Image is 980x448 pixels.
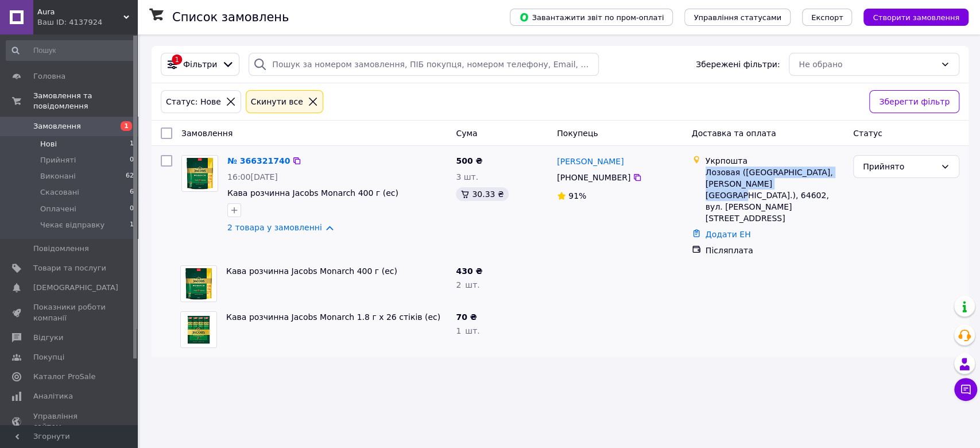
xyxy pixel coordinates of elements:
span: Статус [853,129,882,138]
button: Завантажити звіт по пром-оплаті [510,9,673,26]
span: 3 шт. [456,172,478,181]
span: Збережені фільтри: [696,59,780,70]
span: Прийняті [40,155,76,165]
div: Не обрано [799,58,936,71]
span: Скасовані [40,187,79,198]
span: 0 [130,204,134,214]
div: Укрпошта [706,155,844,167]
button: Експорт [802,9,853,26]
a: Кава розчинна Jacobs Monarch 1.8 г х 26 стіків (ec) [226,312,440,322]
div: Післяплата [706,245,844,256]
span: 1 шт. [456,326,479,335]
img: Фото товару [182,156,218,191]
span: Товари та послуги [33,263,106,273]
div: Статус: Нове [164,95,223,108]
span: 1 [130,139,134,149]
button: Управління статусами [684,9,791,26]
span: Замовлення та повідомлення [33,91,138,111]
span: Замовлення [181,129,233,138]
button: Чат з покупцем [954,378,977,401]
span: Cума [456,129,477,138]
a: Кава розчинна Jacobs Monarch 400 г (ec) [227,188,398,198]
button: Створити замовлення [863,9,969,26]
span: 0 [130,155,134,165]
span: Покупці [33,352,64,362]
span: 1 [121,121,132,131]
span: Замовлення [33,121,81,132]
button: Зберегти фільтр [869,90,959,113]
span: Завантажити звіт по пром-оплаті [519,12,664,22]
span: 430 ₴ [456,267,482,276]
span: Створити замовлення [873,13,959,22]
span: Каталог ProSale [33,372,95,382]
span: 16:00[DATE] [227,172,278,181]
span: 2 шт. [456,280,479,289]
img: Фото товару [181,266,216,302]
img: Фото товару [181,312,216,347]
span: Повідомлення [33,244,89,254]
a: № 366321740 [227,156,290,165]
h1: Список замовлень [172,10,289,24]
span: Нові [40,139,57,149]
div: Ваш ID: 4137924 [37,17,138,28]
a: Кава розчинна Jacobs Monarch 400 г (ec) [226,267,397,276]
span: [PHONE_NUMBER] [557,173,630,182]
span: Показники роботи компанії [33,302,106,323]
span: Аналітика [33,391,73,401]
input: Пошук за номером замовлення, ПІБ покупця, номером телефону, Email, номером накладної [249,53,598,76]
div: 30.33 ₴ [456,187,508,201]
div: Прийнято [863,160,936,173]
span: Відгуки [33,333,63,343]
a: Створити замовлення [852,12,969,21]
span: Чекає відправку [40,220,104,230]
span: 62 [126,171,134,181]
a: Додати ЕН [706,230,751,239]
span: Оплачені [40,204,76,214]
div: Cкинути все [249,95,305,108]
span: Покупець [557,129,598,138]
span: Зберегти фільтр [879,95,950,108]
span: Фільтри [183,59,217,70]
input: Пошук [6,40,135,61]
a: Фото товару [181,155,218,192]
span: 70 ₴ [456,312,477,322]
a: [PERSON_NAME] [557,156,623,167]
span: Aura [37,7,123,17]
span: Виконані [40,171,76,181]
span: Доставка та оплата [692,129,776,138]
span: Експорт [811,13,843,22]
span: 91% [568,191,586,200]
span: Управління сайтом [33,411,106,432]
span: Головна [33,71,65,82]
a: 2 товара у замовленні [227,223,322,232]
span: Управління статусами [694,13,781,22]
span: [DEMOGRAPHIC_DATA] [33,283,118,293]
div: Лозовая ([GEOGRAPHIC_DATA], [PERSON_NAME][GEOGRAPHIC_DATA].), 64602, вул. [PERSON_NAME][STREET_AD... [706,167,844,224]
span: 1 [130,220,134,230]
span: 500 ₴ [456,156,482,165]
span: 6 [130,187,134,198]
